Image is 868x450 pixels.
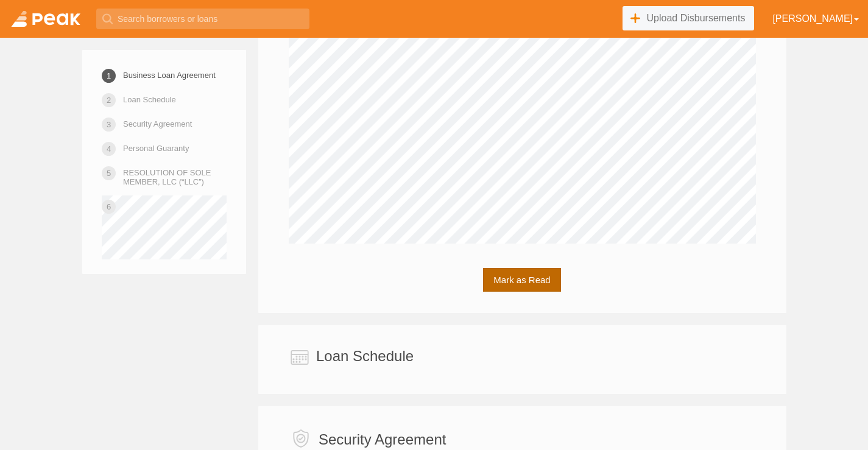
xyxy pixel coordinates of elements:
h3: Loan Schedule [316,348,414,364]
a: Business Loan Agreement [123,65,216,86]
a: Personal Guaranty [123,138,189,159]
h3: Security Agreement [319,432,446,448]
a: Loan Schedule [123,89,176,110]
a: Upload Disbursements [623,6,755,30]
input: Search borrowers or loans [96,9,309,29]
a: RESOLUTION OF SOLE MEMBER, LLC (“LLC”) [123,162,227,192]
button: Mark as Read [483,268,560,292]
a: Security Agreement [123,113,192,135]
